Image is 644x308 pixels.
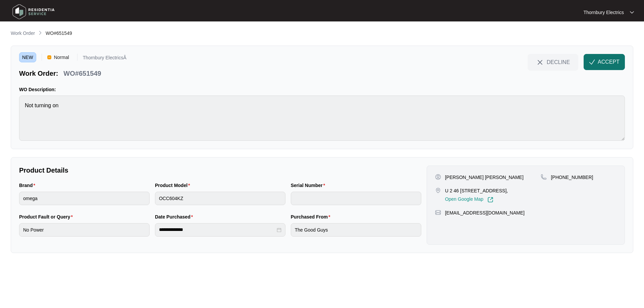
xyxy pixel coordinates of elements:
label: Serial Number [291,182,328,189]
span: DECLINE [547,58,570,66]
p: WO Description: [19,86,625,93]
label: Brand [19,182,38,189]
button: close-IconDECLINE [528,54,578,70]
p: Thornbury Electrics [583,9,624,16]
img: check-Icon [589,59,595,65]
input: Serial Number [291,192,421,205]
p: Work Order: [19,69,58,78]
button: check-IconACCEPT [584,54,625,70]
img: map-pin [435,209,441,215]
p: WO#651549 [63,69,101,78]
img: dropdown arrow [630,11,634,14]
label: Product Model [155,182,193,189]
span: NEW [19,52,36,62]
input: Product Fault or Query [19,223,150,237]
p: [PHONE_NUMBER] [551,174,593,181]
p: U 2 46 [STREET_ADDRESS], [445,187,508,194]
a: Work Order [9,30,36,37]
img: residentia service logo [10,2,57,22]
label: Purchased From [291,213,333,220]
label: Product Fault or Query [19,213,75,220]
p: [EMAIL_ADDRESS][DOMAIN_NAME] [445,209,525,216]
img: Link-External [487,197,493,203]
img: map-pin [541,174,547,180]
textarea: Not turning on [19,96,625,141]
label: Date Purchased [155,213,196,220]
img: map-pin [435,187,441,193]
input: Purchased From [291,223,421,237]
img: user-pin [435,174,441,180]
a: Open Google Map [445,197,493,203]
p: Product Details [19,166,421,175]
span: WO#651549 [46,30,72,36]
p: Work Order [11,30,35,37]
input: Date Purchased [159,226,275,233]
span: ACCEPT [598,58,620,66]
input: Product Model [155,192,285,205]
input: Brand [19,192,150,205]
img: close-Icon [536,58,544,66]
p: [PERSON_NAME] [PERSON_NAME] [445,174,524,181]
span: Normal [51,52,72,62]
p: Thornbury ElectricsÂ [83,55,126,62]
img: Vercel Logo [47,55,51,59]
img: chevron-right [38,30,43,36]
